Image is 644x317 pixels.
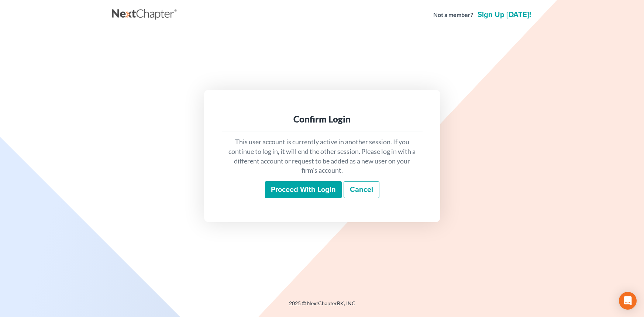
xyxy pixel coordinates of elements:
[228,137,417,175] p: This user account is currently active in another session. If you continue to log in, it will end ...
[619,292,637,310] div: Open Intercom Messenger
[228,113,417,125] div: Confirm Login
[265,181,342,198] input: Proceed with login
[344,181,379,198] a: Cancel
[112,300,533,313] div: 2025 © NextChapterBK, INC
[476,11,533,18] a: Sign up [DATE]!
[433,11,473,19] strong: Not a member?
